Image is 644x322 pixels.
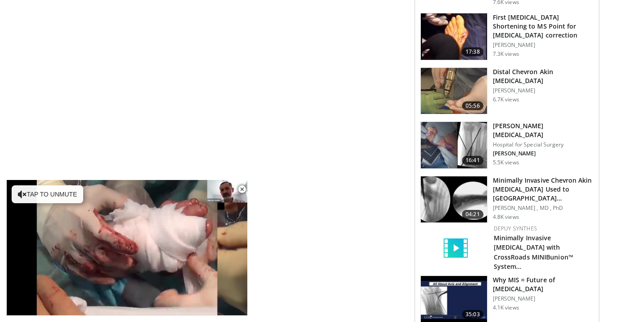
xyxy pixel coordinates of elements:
h3: Minimally Invasive Chevron Akin [MEDICAL_DATA] Used to [GEOGRAPHIC_DATA]… [493,176,593,203]
span: 35:03 [462,310,483,319]
a: 05:56 Distal Chevron Akin [MEDICAL_DATA] [PERSON_NAME] 6.7K views [420,67,593,115]
img: abb9f310-2826-487f-ae75-9336bcd83bb7.150x105_q85_crop-smart_upscale.jpg [421,68,487,114]
button: Close [233,180,251,199]
p: [PERSON_NAME] [493,42,593,49]
p: [PERSON_NAME] , MD , PhD [493,205,593,212]
p: Hospital for Special Surgery [493,141,593,148]
p: [PERSON_NAME] [493,150,593,157]
img: xX2wXF35FJtYfXNX5hMDoxOjBrOw-uIx_1.150x105_q85_crop-smart_upscale.jpg [421,13,487,60]
button: Tap to unmute [12,185,83,203]
span: 17:38 [462,47,483,56]
span: 16:41 [462,156,483,165]
p: 7.3K views [493,50,519,58]
h3: [PERSON_NAME] [MEDICAL_DATA] [493,121,593,139]
p: 4.1K views [493,304,519,311]
span: 04:21 [462,210,483,219]
h3: First [MEDICAL_DATA] Shortening to MS Point for [MEDICAL_DATA] correction [493,13,593,40]
video-js: Video Player [6,180,248,316]
a: DePuy Synthes [494,225,537,232]
a: 17:38 First [MEDICAL_DATA] Shortening to MS Point for [MEDICAL_DATA] correction [PERSON_NAME] 7.3... [420,13,593,60]
h3: Distal Chevron Akin [MEDICAL_DATA] [493,67,593,85]
p: [PERSON_NAME] [493,87,593,94]
span: 05:56 [462,101,483,110]
a: 04:21 Minimally Invasive Chevron Akin [MEDICAL_DATA] Used to [GEOGRAPHIC_DATA]… [PERSON_NAME] , M... [420,176,593,223]
p: 6.7K views [493,96,519,103]
img: e73f24f9-02ca-4bec-a641-813152ebe724.150x105_q85_crop-smart_upscale.jpg [421,176,487,223]
a: Minimally Invasive [MEDICAL_DATA] with CrossRoads MINIBunion™ System… [494,234,573,270]
p: [PERSON_NAME] [493,295,593,302]
img: c5151720-8caa-4a76-8283-e6ec7de3c576.150x105_q85_crop-smart_upscale.jpg [421,122,487,168]
h3: Why MIS = Future of [MEDICAL_DATA] [493,276,593,293]
img: video_placeholder_short.svg [422,225,489,272]
p: 4.8K views [493,213,519,221]
p: 5.5K views [493,159,519,166]
a: 16:41 [PERSON_NAME] [MEDICAL_DATA] Hospital for Special Surgery [PERSON_NAME] 5.5K views [420,121,593,169]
